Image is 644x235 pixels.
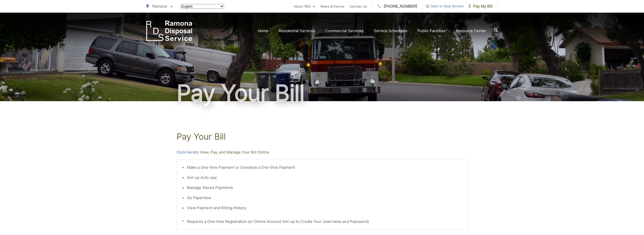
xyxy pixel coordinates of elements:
[320,3,344,9] a: News & Events
[374,28,407,34] a: Service Schedules
[279,28,315,34] a: Residential Services
[182,219,462,225] p: * Requires a One-time Registration (or Online Account Set-up to Create Your Username and Password)
[258,28,268,34] a: Home
[146,80,498,106] h1: Pay Your Bill
[146,21,192,41] a: EDCD logo. Return to the homepage.
[325,28,364,34] a: Commercial Services
[187,195,462,201] li: Go Paperless
[177,132,468,142] h1: Pay Your Bill
[187,185,462,191] li: Manage Stored Payments
[469,3,493,9] span: Pay My Bill
[294,3,315,9] a: About RDS
[177,149,468,155] p: to View, Pay, and Manage Your Bill Online
[187,175,462,181] li: Set-up Auto-pay
[152,4,167,9] span: Ramona
[187,164,462,170] li: Make a One-time Payment or Schedule a One-time Payment
[180,4,224,9] select: Select a language
[456,28,486,34] a: Resource Center
[187,205,462,211] li: View Payment and Billing History
[177,149,195,155] a: Click Here
[418,28,446,34] a: Public Facilities
[349,3,367,9] a: Contact Us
